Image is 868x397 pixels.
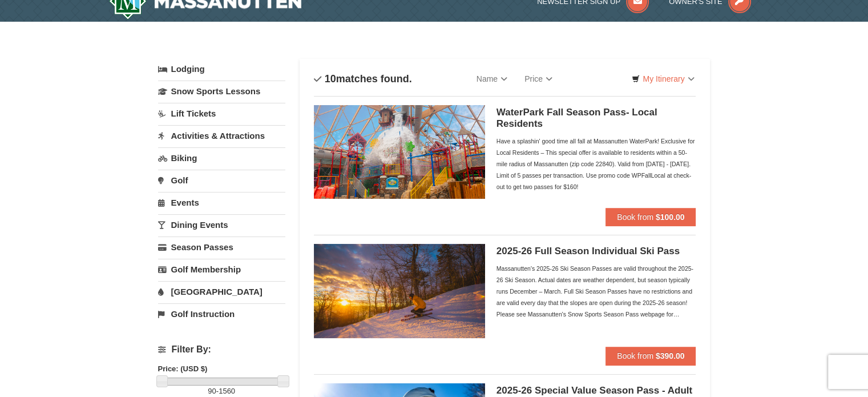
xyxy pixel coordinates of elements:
img: 6619937-212-8c750e5f.jpg [314,105,485,199]
div: Massanutten's 2025-26 Ski Season Passes are valid throughout the 2025-26 Ski Season. Actual dates... [496,263,696,320]
a: [GEOGRAPHIC_DATA] [158,281,285,302]
div: Have a splashin' good time all fall at Massanutten WaterPark! Exclusive for Local Residents – Thi... [496,135,696,193]
a: Snow Sports Lessons [158,81,285,102]
label: - [158,386,285,397]
h5: 2025-26 Full Season Individual Ski Pass [496,246,696,257]
span: 1560 [219,387,235,395]
span: Book from [617,351,653,360]
h5: WaterPark Fall Season Pass- Local Residents [496,107,696,130]
h4: Filter By: [158,344,285,355]
a: My Itinerary [624,70,701,87]
a: Golf Membership [158,259,285,280]
strong: $100.00 [656,212,685,222]
h4: matches found. [314,73,412,85]
a: Price [516,67,561,90]
a: Lodging [158,59,285,79]
h5: 2025-26 Special Value Season Pass - Adult [496,385,696,396]
button: Book from $390.00 [605,347,696,365]
span: 10 [325,73,336,85]
a: Lift Tickets [158,103,285,124]
a: Name [468,67,516,90]
a: Dining Events [158,214,285,235]
strong: $390.00 [656,351,685,360]
a: Golf Instruction [158,303,285,324]
a: Events [158,192,285,213]
strong: Price: (USD $) [158,364,208,373]
span: Book from [617,212,653,222]
a: Golf [158,170,285,191]
button: Book from $100.00 [605,208,696,226]
span: 90 [208,387,216,395]
a: Biking [158,147,285,169]
a: Activities & Attractions [158,125,285,146]
img: 6619937-208-2295c65e.jpg [314,244,485,338]
a: Season Passes [158,236,285,258]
